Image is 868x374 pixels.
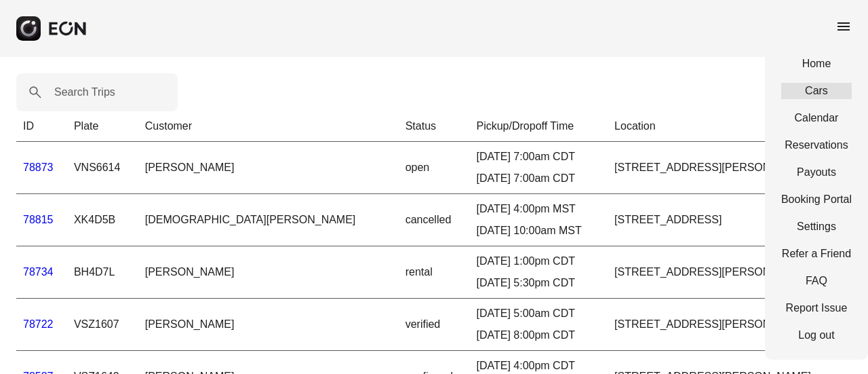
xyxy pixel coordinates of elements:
td: rental [399,246,470,299]
th: Plate [67,111,138,142]
div: [DATE] 8:00pm CDT [476,327,601,343]
div: [DATE] 4:00pm CDT [476,358,601,374]
td: [STREET_ADDRESS][PERSON_NAME] [608,246,852,299]
a: Payouts [781,164,852,181]
a: Refer a Friend [781,246,852,262]
a: 78815 [23,214,54,225]
div: [DATE] 4:00pm MST [476,201,601,217]
th: Pickup/Dropoff Time [469,111,608,142]
a: Report Issue [781,300,852,316]
td: [PERSON_NAME] [138,246,399,299]
td: open [399,142,470,194]
td: verified [399,299,470,351]
td: [STREET_ADDRESS][PERSON_NAME] [608,142,852,194]
a: Settings [781,219,852,235]
a: Home [781,56,852,72]
td: [DEMOGRAPHIC_DATA][PERSON_NAME] [138,194,399,246]
div: [DATE] 5:30pm CDT [476,275,601,291]
a: 78722 [23,318,54,330]
div: [DATE] 10:00am MST [476,223,601,239]
td: [STREET_ADDRESS][PERSON_NAME] [608,299,852,351]
td: VSZ1607 [67,299,138,351]
td: BH4D7L [67,246,138,299]
th: Customer [138,111,399,142]
td: VNS6614 [67,142,138,194]
td: cancelled [399,194,470,246]
td: [PERSON_NAME] [138,299,399,351]
span: menu [835,18,852,35]
a: FAQ [781,273,852,289]
a: Reservations [781,137,852,153]
a: Booking Portal [781,191,852,208]
th: ID [16,111,67,142]
th: Location [608,111,852,142]
div: [DATE] 7:00am CDT [476,149,601,165]
div: [DATE] 5:00am CDT [476,305,601,322]
div: [DATE] 1:00pm CDT [476,253,601,269]
label: Search Trips [54,84,115,100]
td: [PERSON_NAME] [138,142,399,194]
th: Status [399,111,470,142]
a: Log out [781,327,852,343]
a: 78734 [23,266,54,278]
a: 78873 [23,162,54,173]
a: Calendar [781,110,852,126]
td: [STREET_ADDRESS] [608,194,852,246]
a: Cars [781,83,852,99]
td: XK4D5B [67,194,138,246]
div: [DATE] 7:00am CDT [476,170,601,187]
